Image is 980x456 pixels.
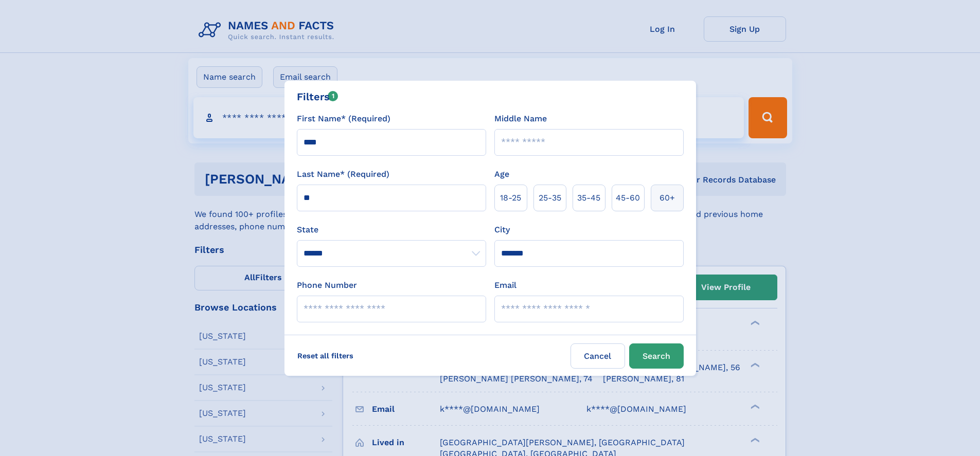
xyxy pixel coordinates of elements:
label: Reset all filters [291,343,360,368]
span: 18‑25 [500,192,521,204]
div: Filters [297,89,338,104]
button: Search [629,343,684,369]
label: City [494,224,510,236]
span: 45‑60 [616,192,640,204]
span: 25‑35 [539,192,561,204]
label: Middle Name [494,113,547,125]
label: First Name* (Required) [297,113,390,125]
label: State [297,224,486,236]
label: Age [494,168,509,180]
span: 60+ [660,192,675,204]
label: Cancel [571,343,625,369]
label: Email [494,279,516,291]
span: 35‑45 [577,192,600,204]
label: Last Name* (Required) [297,168,389,180]
label: Phone Number [297,279,357,291]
